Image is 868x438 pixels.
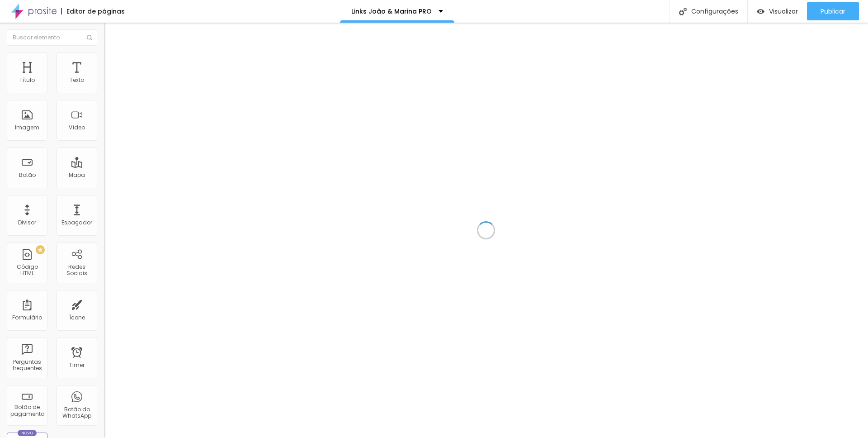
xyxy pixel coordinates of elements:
span: Visualizar [769,8,798,15]
div: Timer [69,362,85,368]
input: Buscar elemento [7,29,97,46]
div: Ícone [69,314,85,321]
div: Botão [19,172,36,178]
div: Código HTML [9,264,45,277]
div: Botão do WhatsApp [59,406,94,419]
button: Publicar [807,2,859,20]
div: Redes Sociais [59,264,94,277]
div: Divisor [18,219,36,226]
button: Visualizar [748,2,807,20]
div: Novo [18,430,37,436]
div: Imagem [15,124,39,131]
div: Mapa [69,172,85,178]
img: Icone [679,8,687,15]
div: Espaçador [61,219,92,226]
span: Publicar [821,8,845,15]
div: Vídeo [69,124,85,131]
div: Formulário [12,314,42,321]
div: Botão de pagamento [9,404,45,417]
div: Título [19,77,35,83]
div: Editor de páginas [61,8,125,14]
img: Icone [87,35,92,40]
p: Links João & Marina PRO [351,8,432,14]
img: view-1.svg [757,8,764,15]
div: Texto [70,77,84,83]
div: Perguntas frequentes [9,359,45,372]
